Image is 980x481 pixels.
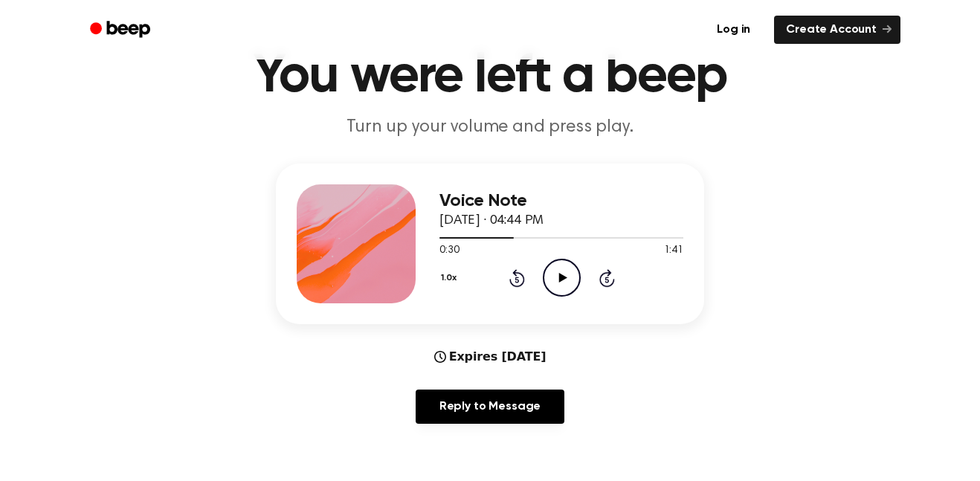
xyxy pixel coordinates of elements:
[439,214,544,227] span: [DATE] · 04:44 PM
[439,191,683,211] h3: Voice Note
[664,243,683,259] span: 1:41
[434,348,547,366] div: Expires [DATE]
[702,13,765,47] a: Log in
[774,16,900,44] a: Create Account
[80,16,164,45] a: Beep
[416,390,564,424] a: Reply to Message
[439,243,459,259] span: 0:30
[439,265,462,291] button: 1.0x
[109,50,871,103] h1: You were left a beep
[204,115,776,140] p: Turn up your volume and press play.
